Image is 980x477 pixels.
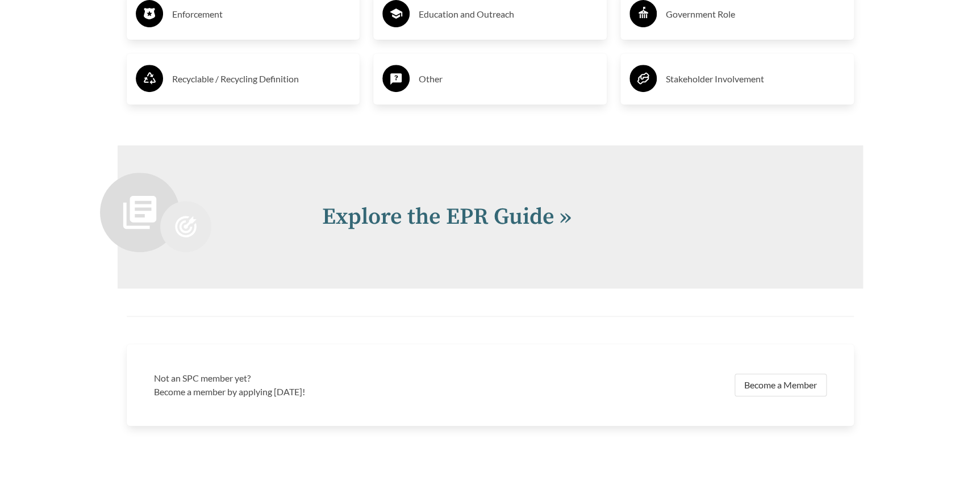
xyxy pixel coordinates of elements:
h3: Stakeholder Involvement [666,70,845,88]
p: Become a member by applying [DATE]! [154,385,483,399]
h3: Education and Outreach [419,5,598,23]
h3: Enforcement [172,5,351,23]
h3: Other [419,70,598,88]
a: Explore the EPR Guide » [322,203,572,231]
a: Become a Member [735,374,827,396]
h3: Not an SPC member yet? [154,371,483,385]
h3: Recyclable / Recycling Definition [172,70,351,88]
h3: Government Role [666,5,845,23]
